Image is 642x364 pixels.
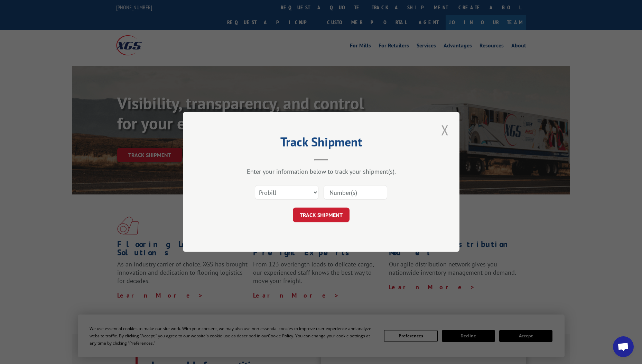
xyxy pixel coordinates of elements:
input: Number(s) [324,185,387,200]
a: Open chat [613,336,634,357]
h2: Track Shipment [217,137,425,150]
button: Close modal [439,120,451,139]
div: Enter your information below to track your shipment(s). [217,168,425,176]
button: TRACK SHIPMENT [293,208,350,222]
